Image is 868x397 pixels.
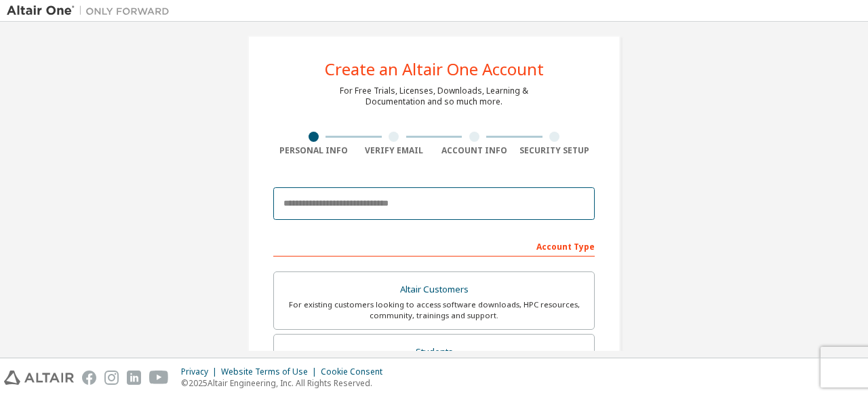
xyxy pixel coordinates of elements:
img: instagram.svg [104,371,119,385]
div: Security Setup [515,145,595,156]
div: For existing customers looking to access software downloads, HPC resources, community, trainings ... [282,299,586,321]
div: Privacy [181,366,221,377]
div: Students [282,343,586,362]
div: Cookie Consent [321,366,391,377]
img: altair_logo.svg [4,371,74,385]
div: For Free Trials, Licenses, Downloads, Learning & Documentation and so much more. [340,86,528,107]
img: Altair One [7,4,176,18]
p: © 2025 Altair Engineering, Inc. All Rights Reserved. [181,377,391,389]
div: Account Info [434,145,515,156]
img: facebook.svg [82,371,96,385]
div: Create an Altair One Account [325,61,544,77]
div: Account Type [273,235,595,257]
div: Verify Email [354,145,435,156]
div: Website Terms of Use [221,366,321,377]
img: youtube.svg [149,371,169,385]
img: linkedin.svg [127,371,141,385]
div: Personal Info [273,145,354,156]
div: Altair Customers [282,280,586,299]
